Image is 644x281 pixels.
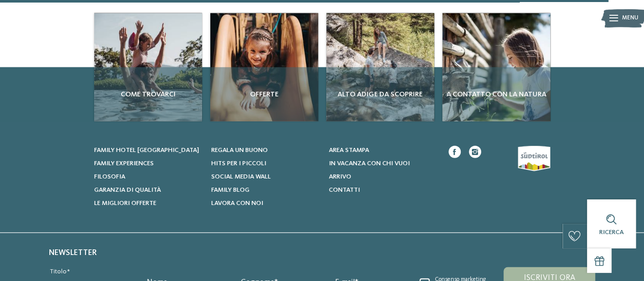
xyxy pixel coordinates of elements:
[329,186,436,195] a: Contatti
[211,160,266,167] span: Hits per i piccoli
[329,147,369,154] span: Area stampa
[211,186,319,195] a: Family Blog
[442,13,550,121] a: Hotel per bambini in Trentino: giochi e avventure a volontà A contatto con la natura
[326,13,434,121] img: Hotel per bambini in Trentino: giochi e avventure a volontà
[210,13,318,121] a: Hotel per bambini in Trentino: giochi e avventure a volontà Offerte
[446,89,546,99] span: A contatto con la natura
[329,187,360,193] span: Contatti
[214,89,314,99] span: Offerte
[94,146,202,155] a: Family hotel [GEOGRAPHIC_DATA]
[211,172,319,182] a: Social Media Wall
[211,199,319,208] a: Lavora con noi
[94,13,202,121] img: Hotel per bambini in Trentino: giochi e avventure a volontà
[211,173,271,180] span: Social Media Wall
[329,159,436,168] a: In vacanza con chi vuoi
[49,249,97,257] span: Newsletter
[94,160,154,167] span: Family experiences
[94,186,202,195] a: Garanzia di qualità
[210,13,318,121] img: Hotel per bambini in Trentino: giochi e avventure a volontà
[94,147,199,154] span: Family hotel [GEOGRAPHIC_DATA]
[94,199,202,208] a: Le migliori offerte
[329,172,436,182] a: Arrivo
[94,200,156,207] span: Le migliori offerte
[94,159,202,168] a: Family experiences
[211,200,263,207] span: Lavora con noi
[98,89,198,99] span: Come trovarci
[211,159,319,168] a: Hits per i piccoli
[329,173,351,180] span: Arrivo
[442,13,550,121] img: Hotel per bambini in Trentino: giochi e avventure a volontà
[211,146,319,155] a: Regala un buono
[94,13,202,121] a: Hotel per bambini in Trentino: giochi e avventure a volontà Come trovarci
[94,187,161,193] span: Garanzia di qualità
[326,13,434,121] a: Hotel per bambini in Trentino: giochi e avventure a volontà Alto Adige da scoprire
[599,229,624,236] span: Ricerca
[94,172,202,182] a: Filosofia
[211,187,249,193] span: Family Blog
[211,147,268,154] span: Regala un buono
[329,160,410,167] span: In vacanza con chi vuoi
[329,146,436,155] a: Area stampa
[330,89,430,99] span: Alto Adige da scoprire
[94,173,125,180] span: Filosofia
